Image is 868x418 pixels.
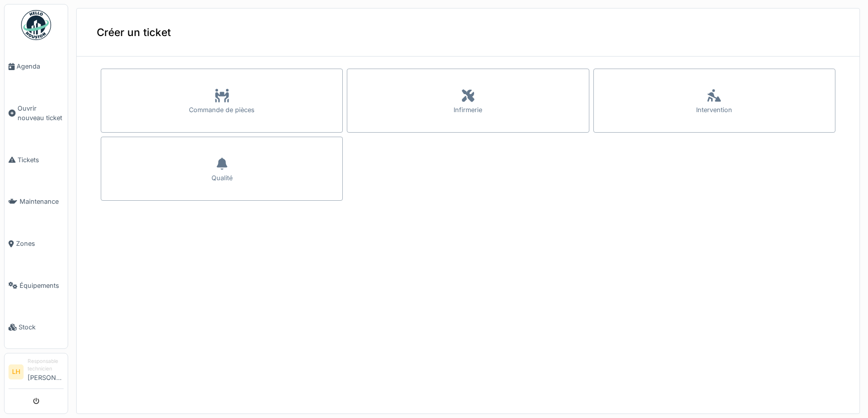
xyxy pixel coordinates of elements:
[5,306,68,348] a: Stock
[18,155,64,165] span: Tickets
[5,223,68,265] a: Zones
[5,181,68,223] a: Maintenance
[16,239,64,248] span: Zones
[17,62,64,71] span: Agenda
[454,105,482,115] div: Infirmerie
[5,46,68,88] a: Agenda
[211,173,233,183] div: Qualité
[19,322,64,332] span: Stock
[28,357,64,386] li: [PERSON_NAME]
[5,139,68,181] a: Tickets
[5,265,68,307] a: Équipements
[5,88,68,139] a: Ouvrir nouveau ticket
[189,105,255,115] div: Commande de pièces
[696,105,732,115] div: Intervention
[18,104,64,123] span: Ouvrir nouveau ticket
[28,357,64,373] div: Responsable technicien
[9,364,24,379] li: LH
[9,357,64,389] a: LH Responsable technicien[PERSON_NAME]
[77,9,859,57] div: Créer un ticket
[21,10,51,40] img: Badge_color-CXgf-gQk.svg
[20,281,64,290] span: Équipements
[20,197,64,206] span: Maintenance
